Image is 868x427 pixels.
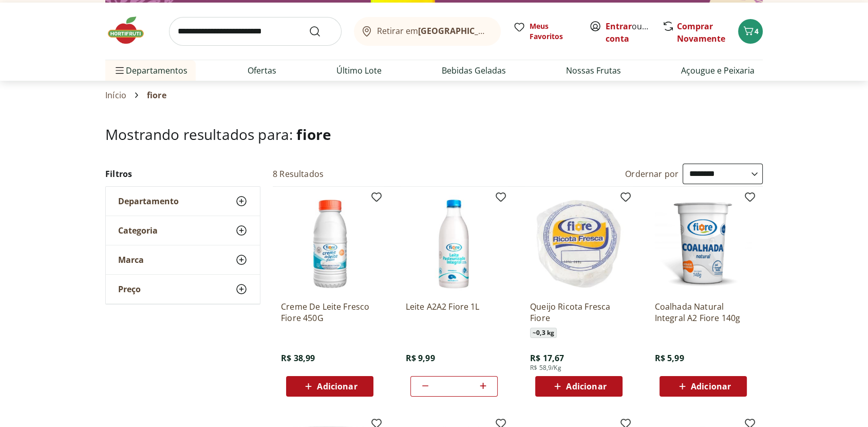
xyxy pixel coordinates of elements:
button: Adicionar [535,376,622,397]
a: Bebidas Geladas [442,64,506,77]
span: Departamento [118,196,179,206]
span: Marca [118,255,144,265]
span: R$ 58,9/Kg [530,364,561,372]
span: Preço [118,284,141,294]
a: Coalhada Natural Integral A2 Fiore 140g [654,301,752,324]
span: Adicionar [317,382,357,390]
img: Hortifruti [105,15,157,46]
img: Leite A2A2 Fiore 1L [405,195,503,293]
label: Ordernar por [625,168,678,180]
span: R$ 9,99 [405,352,435,364]
h2: 8 Resultados [273,168,324,180]
a: Açougue e Peixaria [681,64,754,77]
a: Nossas Frutas [566,64,621,77]
button: Departamento [106,187,260,216]
a: Entrar [606,21,632,32]
span: ~ 0,3 kg [530,328,557,338]
button: Carrinho [738,19,763,44]
button: Marca [106,245,260,274]
img: Coalhada Natural Integral A2 Fiore 140g [654,195,752,293]
span: R$ 17,67 [530,352,564,364]
button: Adicionar [659,376,747,397]
span: 4 [754,26,759,36]
a: Leite A2A2 Fiore 1L [405,301,503,324]
b: [GEOGRAPHIC_DATA]/[GEOGRAPHIC_DATA] [418,25,591,37]
a: Queijo Ricota Fresca Fiore [530,301,628,324]
span: fiore [296,124,331,144]
button: Adicionar [286,376,373,397]
h1: Mostrando resultados para: [105,126,763,143]
span: Categoria [118,225,158,236]
button: Categoria [106,216,260,245]
button: Submit Search [309,25,333,38]
a: Início [105,91,126,100]
button: Preço [106,275,260,304]
span: fiore [147,91,166,100]
span: R$ 5,99 [654,352,684,364]
button: Retirar em[GEOGRAPHIC_DATA]/[GEOGRAPHIC_DATA] [354,17,501,46]
input: search [169,17,342,46]
a: Comprar Novamente [677,21,725,44]
button: Menu [114,58,126,83]
a: Meus Favoritos [513,21,577,42]
h2: Filtros [105,164,260,184]
span: Retirar em [377,26,490,35]
span: Departamentos [114,58,187,83]
span: ou [606,20,651,45]
a: Criar conta [606,21,662,44]
a: Último Lote [336,64,382,77]
img: Creme De Leite Fresco Fiore 450G [281,195,379,293]
span: R$ 38,99 [281,352,315,364]
a: Creme De Leite Fresco Fiore 450G [281,301,379,324]
span: Adicionar [691,382,731,390]
a: Ofertas [248,64,276,77]
img: Queijo Ricota Fresca Fiore [530,195,628,293]
span: Meus Favoritos [530,21,577,42]
span: Adicionar [566,382,606,390]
